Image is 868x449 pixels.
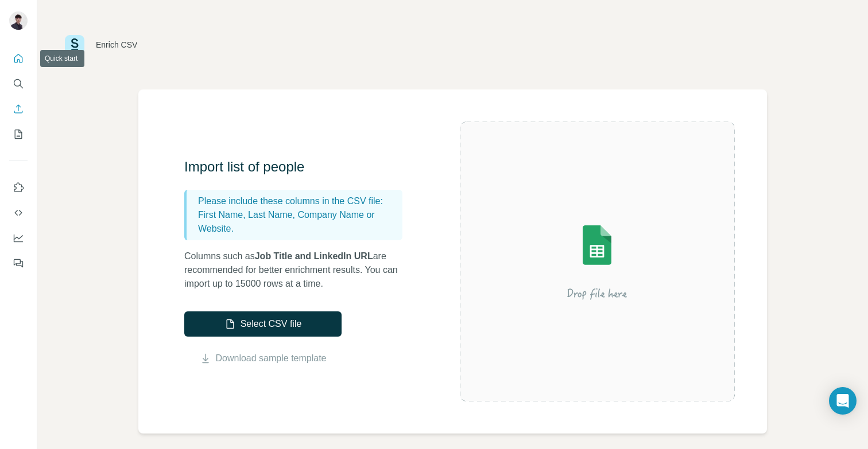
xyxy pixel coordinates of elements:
h3: Import list of people [184,158,414,176]
button: Quick start [9,48,28,69]
p: First Name, Last Name, Company Name or Website. [198,208,398,236]
p: Please include these columns in the CSV file: [198,194,398,208]
button: Dashboard [9,228,28,248]
button: Use Surfe API [9,202,28,223]
img: Avatar [9,11,28,30]
p: Columns such as are recommended for better enrichment results. You can import up to 15000 rows at... [184,249,414,291]
button: My lists [9,124,28,145]
button: Download sample template [184,352,342,365]
button: Search [9,73,28,94]
button: Enrich CSV [9,99,28,119]
button: Use Surfe on LinkedIn [9,177,28,198]
span: Job Title and LinkedIn URL [255,251,373,261]
button: Feedback [9,253,28,274]
a: Download sample template [216,352,327,365]
img: Surfe Illustration - Drop file here or select below [494,193,700,330]
img: Surfe Logo [65,35,84,54]
div: Open Intercom Messenger [829,387,857,415]
div: Enrich CSV [96,39,137,50]
button: Select CSV file [184,311,342,337]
